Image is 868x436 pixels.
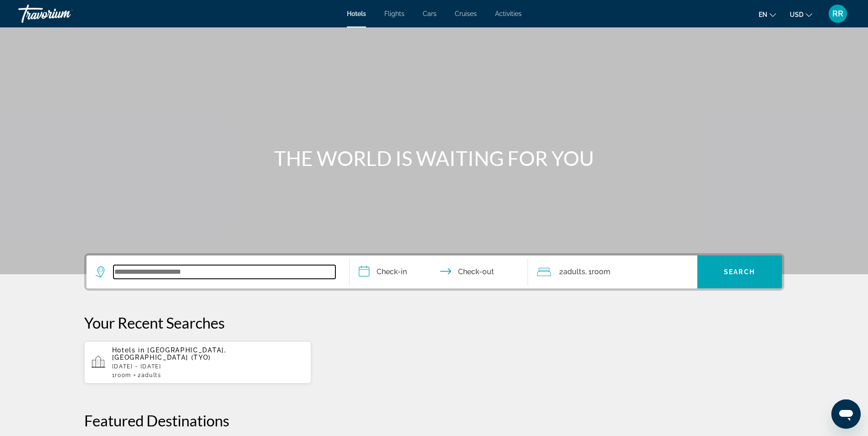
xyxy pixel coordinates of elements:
div: Search widget [86,255,782,288]
span: Room [592,267,610,276]
span: Search [724,268,755,276]
span: 2 [138,372,162,378]
button: Search [697,255,782,288]
iframe: Button to launch messaging window [831,399,861,429]
a: Flights [384,10,404,17]
span: RR [832,9,843,18]
a: Cars [423,10,437,17]
p: [DATE] - [DATE] [112,363,304,370]
a: Hotels [347,10,366,17]
span: Room [115,372,131,378]
h1: THE WORLD IS WAITING FOR YOU [263,146,606,170]
span: [GEOGRAPHIC_DATA], [GEOGRAPHIC_DATA] (TYO) [112,346,226,361]
button: Check in and out dates [350,255,528,288]
span: Adults [563,267,585,276]
button: Travelers: 2 adults, 0 children [528,255,697,288]
span: en [759,11,767,18]
span: Adults [141,372,162,378]
h2: Featured Destinations [84,411,784,430]
span: 1 [112,372,131,378]
a: Cruises [455,10,477,17]
a: Activities [495,10,522,17]
button: User Menu [826,4,850,23]
button: Hotels in [GEOGRAPHIC_DATA], [GEOGRAPHIC_DATA] (TYO)[DATE] - [DATE]1Room2Adults [84,341,312,384]
a: Travorium [18,2,110,26]
p: Your Recent Searches [84,314,784,332]
span: 2 [559,266,585,278]
span: , 1 [585,266,610,278]
span: Hotels in [112,346,145,354]
span: USD [790,11,803,18]
button: Change currency [790,8,812,21]
button: Change language [759,8,776,21]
